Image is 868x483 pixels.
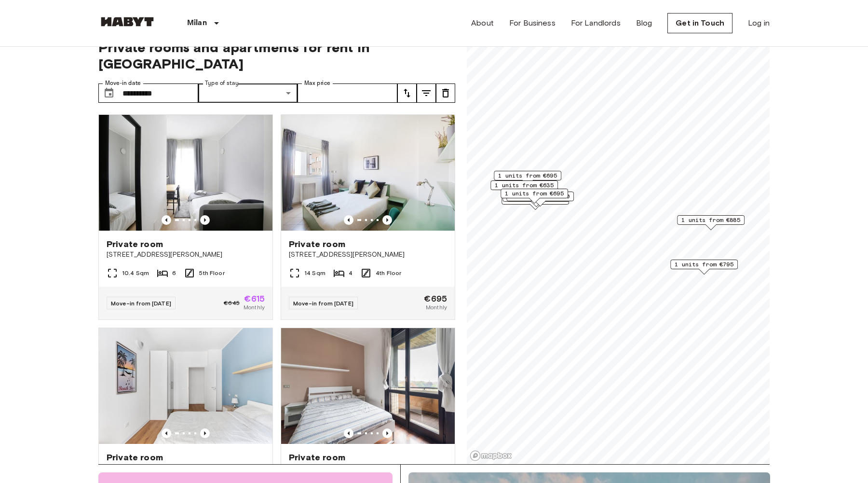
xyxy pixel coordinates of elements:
[675,260,733,269] span: 1 units from €795
[344,428,353,438] button: Previous image
[99,115,272,231] img: Marketing picture of unit IT-14-107-001-002
[107,463,265,473] span: [STREET_ADDRESS]
[200,215,210,225] button: Previous image
[98,39,455,72] span: Private rooms and apartments for rent in [GEOGRAPHIC_DATA]
[304,269,325,277] span: 14 Sqm
[397,83,417,103] button: tune
[495,181,554,190] span: 1 units from €635
[470,450,512,461] a: Mapbox logo
[511,192,570,201] span: 1 units from €660
[498,171,557,180] span: 1 units from €695
[98,17,156,27] img: Habyt
[289,238,345,250] span: Private room
[304,79,330,87] label: Max price
[172,269,176,277] span: 6
[244,294,265,303] span: €615
[98,114,273,320] a: Marketing picture of unit IT-14-107-001-002Previous imagePrevious imagePrivate room[STREET_ADDRES...
[289,463,447,473] span: [STREET_ADDRESS][PERSON_NAME]
[111,300,171,307] span: Move-in from [DATE]
[344,215,353,225] button: Previous image
[107,250,265,260] span: [STREET_ADDRESS][PERSON_NAME]
[289,250,447,260] span: [STREET_ADDRESS][PERSON_NAME]
[199,269,224,277] span: 5th Floor
[748,17,770,29] a: Log in
[571,17,621,29] a: For Landlords
[494,171,561,186] div: Map marker
[107,238,163,250] span: Private room
[382,428,392,438] button: Previous image
[681,216,740,224] span: 1 units from €885
[224,299,240,307] span: €645
[471,17,494,29] a: About
[467,28,770,464] canvas: Map
[281,114,455,320] a: Marketing picture of unit IT-14-089-001-04HPrevious imagePrevious imagePrivate room[STREET_ADDRES...
[667,13,732,33] a: Get in Touch
[244,303,265,312] span: Monthly
[99,328,272,444] img: Marketing picture of unit IT-14-035-002-08H
[677,215,745,230] div: Map marker
[501,189,568,204] div: Map marker
[417,83,436,103] button: tune
[490,180,558,195] div: Map marker
[436,83,455,103] button: tune
[426,303,447,312] span: Monthly
[505,189,564,198] span: 1 units from €695
[205,79,239,87] label: Type of stay
[424,294,447,303] span: €695
[162,428,171,438] button: Previous image
[293,300,353,307] span: Move-in from [DATE]
[105,79,141,87] label: Move-in date
[200,428,210,438] button: Previous image
[636,17,652,29] a: Blog
[122,269,149,277] span: 10.4 Sqm
[376,269,401,277] span: 4th Floor
[509,17,556,29] a: For Business
[670,260,738,275] div: Map marker
[99,83,119,103] button: Choose date, selected date is 23 Oct 2025
[349,269,353,277] span: 4
[382,215,392,225] button: Previous image
[289,452,345,463] span: Private room
[107,452,163,463] span: Private room
[281,328,455,444] img: Marketing picture of unit IT-14-044-001-02H
[187,17,207,29] p: Milan
[281,115,455,231] img: Marketing picture of unit IT-14-089-001-04H
[162,215,171,225] button: Previous image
